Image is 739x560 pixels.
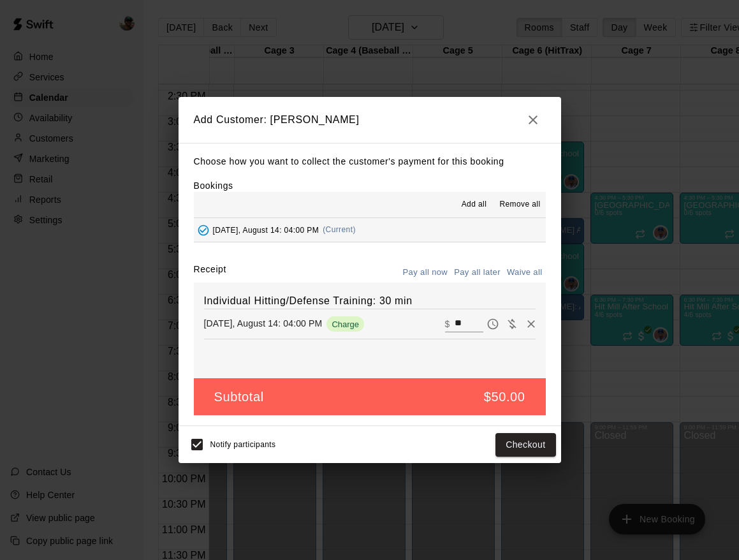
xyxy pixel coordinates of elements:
button: Added - Collect Payment[DATE], August 14: 04:00 PM(Current) [194,218,546,242]
span: Add all [462,198,487,211]
button: Pay all now [400,263,451,283]
h5: $50.00 [484,388,525,406]
span: Notify participants [210,441,276,450]
h2: Add Customer: [PERSON_NAME] [179,97,561,143]
button: Added - Collect Payment [194,221,213,240]
span: Waive payment [502,318,522,328]
label: Bookings [194,181,233,191]
span: [DATE], August 14: 04:00 PM [213,225,319,234]
p: [DATE], August 14: 04:00 PM [204,317,323,330]
button: Pay all later [451,263,504,283]
button: Remove [522,314,541,334]
span: (Current) [323,225,356,234]
h5: Subtotal [214,388,264,406]
p: $ [445,318,450,330]
button: Add all [453,195,494,215]
span: Pay later [483,318,502,328]
button: Remove all [494,195,545,215]
button: Checkout [495,433,555,457]
span: Remove all [499,198,540,211]
h6: Individual Hitting/Defense Training: 30 min [204,293,536,309]
span: Charge [326,320,364,329]
p: Choose how you want to collect the customer's payment for this booking [194,154,546,170]
button: Waive all [504,263,546,283]
label: Receipt [194,263,226,283]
